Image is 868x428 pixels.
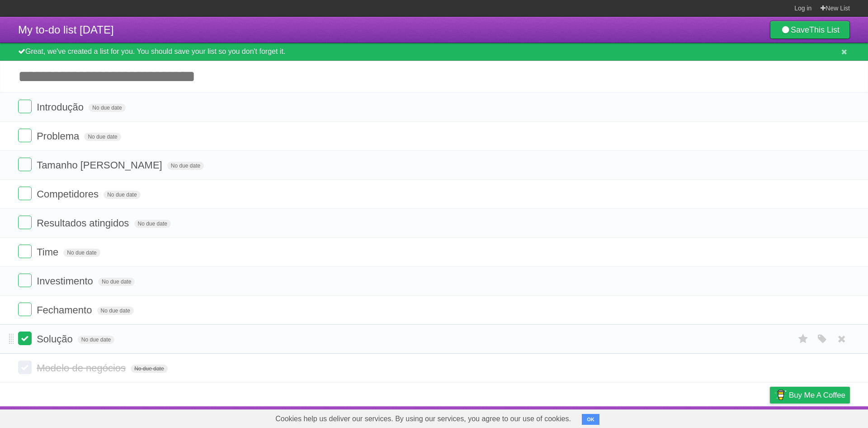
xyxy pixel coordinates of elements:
[582,414,599,425] button: OK
[37,362,128,374] span: Modelo de negócios
[104,191,140,199] span: No due date
[679,409,716,426] a: Developers
[774,387,787,403] img: Buy me a coffee
[770,21,850,39] a: SaveThis List
[18,24,114,36] span: My to-do list [DATE]
[18,100,32,113] label: Done
[167,162,204,170] span: No due date
[134,220,171,228] span: No due date
[789,387,845,403] span: Buy me a coffee
[98,278,135,286] span: No due date
[18,216,32,229] label: Done
[266,410,580,428] span: Cookies help us deliver our services. By using our services, you agree to our use of cookies.
[793,409,850,426] a: Suggest a feature
[37,246,61,258] span: Time
[18,332,32,345] label: Done
[795,332,812,346] label: Star task
[650,409,669,426] a: About
[84,133,121,141] span: No due date
[63,249,100,257] span: No due date
[770,387,850,404] a: Buy me a coffee
[18,245,32,258] label: Done
[18,303,32,316] label: Done
[97,307,134,315] span: No due date
[37,159,165,171] span: Tamanho [PERSON_NAME]
[78,336,114,344] span: No due date
[727,409,747,426] a: Terms
[37,333,75,345] span: Solução
[18,274,32,287] label: Done
[18,129,32,142] label: Done
[89,104,125,112] span: No due date
[758,409,782,426] a: Privacy
[18,361,32,374] label: Done
[37,304,94,316] span: Fechamento
[809,25,840,34] b: This List
[37,217,131,229] span: Resultados atingidos
[18,187,32,200] label: Done
[37,188,101,200] span: Competidores
[37,101,86,113] span: Introdução
[131,365,167,373] span: No due date
[18,158,32,171] label: Done
[37,275,95,287] span: Investimento
[37,130,81,142] span: Problema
